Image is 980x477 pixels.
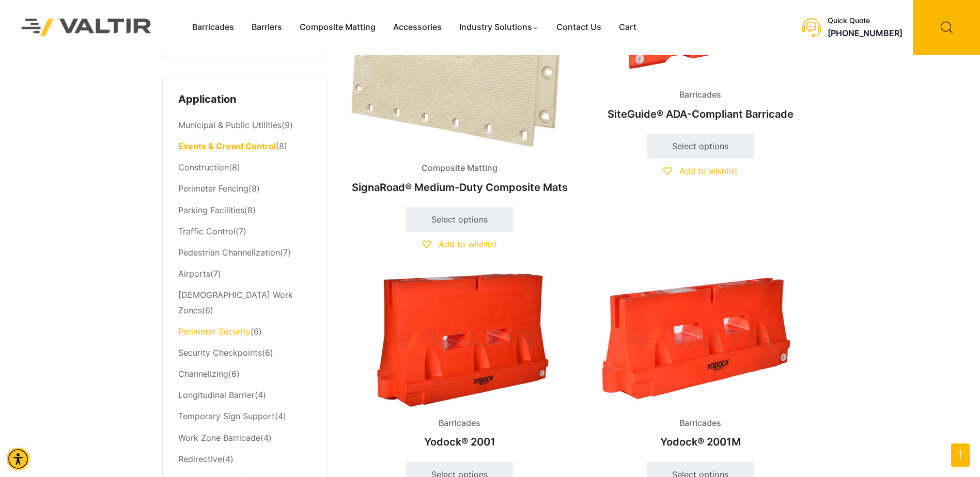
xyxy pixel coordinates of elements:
[178,449,312,470] li: (4)
[178,221,312,242] li: (7)
[178,157,312,179] li: (8)
[178,179,312,200] li: (8)
[439,239,497,249] span: Add to wishlist
[178,411,275,421] a: Temporary Sign Support
[672,87,729,103] span: Barricades
[243,20,291,35] a: Barriers
[178,321,312,342] li: (6)
[178,364,312,385] li: (6)
[178,141,276,151] a: Events & Crowd Control
[348,273,571,453] a: BarricadesYodock® 2001
[178,92,312,107] h4: Application
[178,290,293,315] a: [DEMOGRAPHIC_DATA] Work Zones
[647,134,754,158] a: Select options for “SiteGuide® ADA-Compliant Barricade”
[828,17,903,25] div: Quick Quote
[178,454,222,464] a: Redirective
[178,263,312,284] li: (7)
[178,347,262,358] a: Security Checkpoints
[589,273,812,453] a: BarricadesYodock® 2001M
[178,427,312,449] li: (4)
[951,443,970,467] a: Open this option
[178,226,236,236] a: Traffic Control
[178,120,282,130] a: Municipal & Public Utilities
[828,28,903,38] a: call (888) 496-3625
[348,176,571,199] h2: SignaRoad® Medium-Duty Composite Mats
[178,136,312,157] li: (8)
[178,390,255,400] a: Longitudinal Barrier
[348,273,571,407] img: Barricades
[291,20,384,35] a: Composite Matting
[178,406,312,427] li: (4)
[414,161,505,176] span: Composite Matting
[589,273,812,407] img: Barricades
[589,103,812,125] h2: SiteGuide® ADA-Compliant Barricade
[178,200,312,221] li: (8)
[8,5,165,50] img: Valtir Rentals
[610,20,645,35] a: Cart
[178,343,312,364] li: (6)
[178,369,228,379] a: Channelizing
[548,20,610,35] a: Contact Us
[178,326,251,337] a: Perimeter Security
[178,183,248,194] a: Perimeter Fencing
[663,166,738,176] a: Add to wishlist
[178,268,210,279] a: Airports
[183,20,243,35] a: Barricades
[348,431,571,453] h2: Yodock® 2001
[450,20,548,35] a: Industry Solutions
[672,416,729,431] span: Barricades
[431,416,488,431] span: Barricades
[178,242,312,263] li: (7)
[178,385,312,406] li: (4)
[7,448,29,470] div: Accessibility Menu
[423,239,497,249] a: Add to wishlist
[178,205,244,215] a: Parking Facilities
[406,207,514,232] a: Select options for “SignaRoad® Medium-Duty Composite Mats”
[178,247,280,258] a: Pedestrian Channelization
[384,20,450,35] a: Accessories
[178,433,260,443] a: Work Zone Barricade
[178,284,312,321] li: (6)
[679,166,738,176] span: Add to wishlist
[178,162,229,172] a: Construction
[589,431,812,453] h2: Yodock® 2001M
[178,115,312,136] li: (9)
